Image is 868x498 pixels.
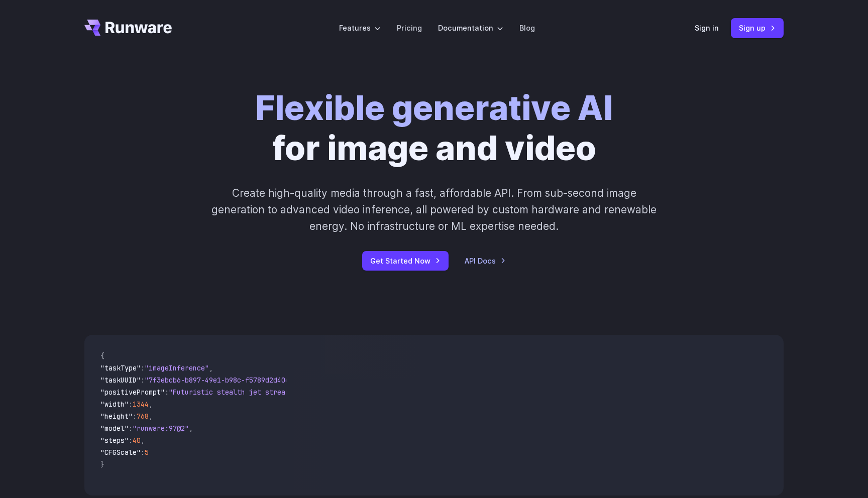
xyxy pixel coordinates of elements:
[141,376,145,385] span: :
[133,436,141,445] span: 40
[133,400,149,409] span: 1344
[695,22,719,34] a: Sign in
[100,448,141,457] span: "CFGScale"
[137,412,149,421] span: 768
[100,351,104,360] span: {
[100,412,133,421] span: "height"
[255,88,613,128] strong: Flexible generative AI
[731,18,784,38] a: Sign up
[465,255,506,267] a: API Docs
[129,400,133,409] span: :
[129,436,133,445] span: :
[362,251,449,271] a: Get Started Now
[149,400,153,409] span: ,
[339,22,381,34] label: Features
[210,185,658,235] p: Create high-quality media through a fast, affordable API. From sub-second image generation to adv...
[100,400,129,409] span: "width"
[133,424,189,433] span: "runware:97@2"
[149,412,153,421] span: ,
[165,388,169,397] span: :
[145,448,149,457] span: 5
[100,363,141,372] span: "taskType"
[169,388,534,397] span: "Futuristic stealth jet streaking through a neon-lit cityscape with glowing purple exhaust"
[100,424,129,433] span: "model"
[133,412,137,421] span: :
[145,363,209,372] span: "imageInference"
[519,22,535,34] a: Blog
[100,376,141,385] span: "taskUUID"
[141,363,145,372] span: :
[141,448,145,457] span: :
[397,22,422,34] a: Pricing
[209,363,213,372] span: ,
[145,376,297,385] span: "7f3ebcb6-b897-49e1-b98c-f5789d2d40d7"
[255,88,613,169] h1: for image and video
[189,424,193,433] span: ,
[129,424,133,433] span: :
[100,388,165,397] span: "positivePrompt"
[438,22,503,34] label: Documentation
[84,20,172,36] a: Go to /
[100,436,129,445] span: "steps"
[141,436,145,445] span: ,
[100,460,104,469] span: }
